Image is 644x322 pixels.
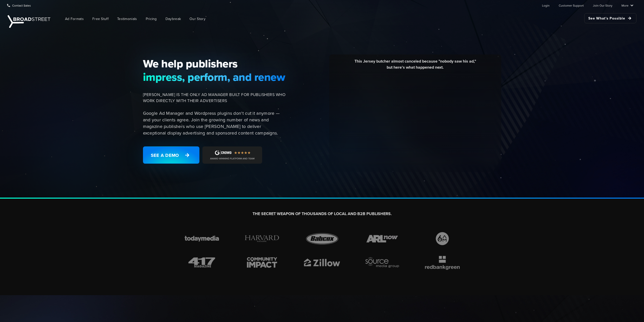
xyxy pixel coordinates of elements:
[190,16,205,22] span: Our Story
[142,13,161,25] a: Pricing
[361,231,403,247] img: brand-icon
[165,16,181,22] span: Daybreak
[584,13,636,23] a: See What's Possible
[143,57,286,70] span: We help publishers
[8,15,50,28] img: Broadstreet | The Ad Manager for Small Publishers
[542,0,550,10] a: Login
[421,255,463,270] img: brand-icon
[241,255,283,270] img: brand-icon
[186,13,209,25] a: Our Story
[421,231,463,247] img: brand-icon
[7,0,31,10] a: Contact Sales
[181,231,223,247] img: brand-icon
[89,13,112,25] a: Free Stuff
[143,70,286,84] span: impress, perform, and renew
[593,0,612,10] a: Join Our Story
[143,110,286,136] p: Google Ad Manager and Wordpress plugins don't cut it anymore — and your clients agree. Join the g...
[162,13,185,25] a: Daybreak
[143,92,286,104] span: [PERSON_NAME] IS THE ONLY AD MANAGER BUILT FOR PUBLISHERS WHO WORK DIRECTLY WITH THEIR ADVERTISERS
[333,74,497,167] iframe: YouTube video player
[143,146,199,164] a: See a Demo
[113,13,141,25] a: Testimonials
[333,58,497,74] div: This Jersey butcher almost canceled because "nobody saw his ad," but here's what happened next.
[53,11,636,27] nav: Main
[301,231,343,247] img: brand-icon
[61,13,88,25] a: Ad Formats
[361,255,403,270] img: brand-icon
[621,0,633,10] a: More
[181,211,463,217] h2: THE SECRET WEAPON OF THOUSANDS OF LOCAL AND B2B PUBLISHERS.
[181,255,223,270] img: brand-icon
[559,0,584,10] a: Customer Support
[65,16,84,22] span: Ad Formats
[241,231,283,247] img: brand-icon
[92,16,109,22] span: Free Stuff
[301,255,343,270] img: brand-icon
[146,16,157,22] span: Pricing
[117,16,137,22] span: Testimonials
